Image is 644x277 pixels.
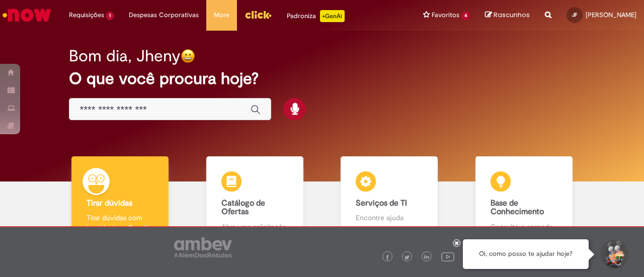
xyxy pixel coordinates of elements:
[599,239,629,269] button: Iniciar Conversa de Suporte
[87,213,153,233] p: Tirar dúvidas com Lupi Assist e Gen Ai
[457,156,592,243] a: Base de Conhecimento Consulte e aprenda
[245,7,272,22] img: click_logo_yellow_360x200.png
[463,239,589,269] div: Oi, como posso te ajudar hoje?
[87,198,132,208] b: Tirar dúvidas
[356,198,407,208] b: Serviços de TI
[214,10,229,20] span: More
[221,222,288,232] p: Abra uma solicitação
[287,10,345,22] div: Padroniza
[181,49,195,63] img: happy-face.png
[461,12,470,20] span: 4
[1,5,53,25] img: ServiceNow
[69,47,181,65] h2: Bom dia, Jheny
[586,11,636,19] span: [PERSON_NAME]
[491,198,544,217] b: Base de Conhecimento
[188,156,323,243] a: Catálogo de Ofertas Abra uma solicitação
[69,70,575,87] h2: O que você procura hoje?
[494,10,530,20] span: Rascunhos
[320,10,345,22] p: +GenAi
[405,255,410,260] img: logo_footer_twitter.png
[491,222,557,232] p: Consulte e aprenda
[174,237,232,257] img: logo_footer_ambev_rotulo_gray.png
[424,254,429,260] img: logo_footer_linkedin.png
[572,12,577,18] span: JF
[356,213,423,223] p: Encontre ajuda
[385,255,390,260] img: logo_footer_facebook.png
[129,10,199,20] span: Despesas Corporativas
[106,12,114,20] span: 1
[322,156,457,243] a: Serviços de TI Encontre ajuda
[221,198,265,217] b: Catálogo de Ofertas
[432,10,459,20] span: Favoritos
[485,11,530,20] a: Rascunhos
[69,10,104,20] span: Requisições
[53,156,188,243] a: Tirar dúvidas Tirar dúvidas com Lupi Assist e Gen Ai
[441,250,454,263] img: logo_footer_youtube.png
